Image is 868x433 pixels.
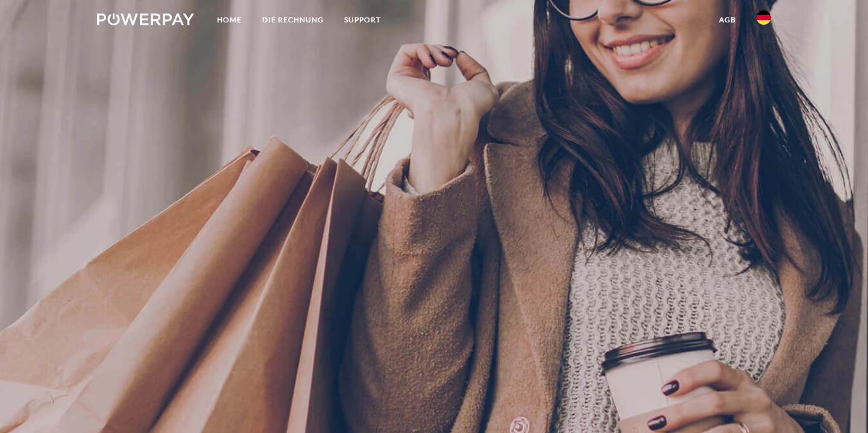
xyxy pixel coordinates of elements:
a: SUPPORT [334,9,391,31]
a: agb [709,9,746,31]
img: logo-powerpay-white.svg [97,13,194,25]
img: de [756,10,771,25]
a: Home [207,9,252,31]
a: DIE RECHNUNG [252,9,334,31]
